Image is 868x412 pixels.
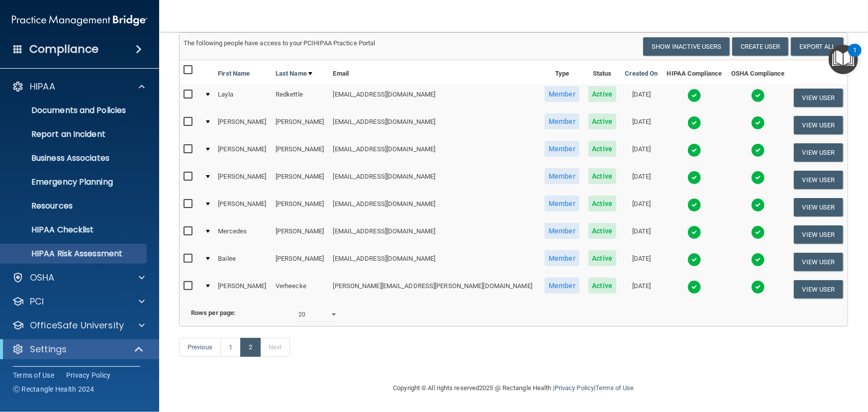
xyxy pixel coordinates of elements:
td: [DATE] [621,84,663,111]
td: [PERSON_NAME] [214,166,272,194]
div: 1 [853,50,857,63]
a: 2 [240,338,261,357]
td: [EMAIL_ADDRESS][DOMAIN_NAME] [329,248,541,276]
img: tick.e7d51cea.svg [687,143,701,157]
td: [PERSON_NAME] [272,166,329,194]
button: View User [794,171,843,189]
a: Privacy Policy [555,384,594,392]
span: Member [545,141,579,157]
h4: Compliance [29,42,98,56]
img: PMB logo [12,10,147,30]
td: [EMAIL_ADDRESS][DOMAIN_NAME] [329,166,541,194]
iframe: Drift Widget Chat Controller [696,341,856,381]
td: Layla [214,84,272,111]
p: OSHA [30,272,55,284]
td: Redkettle [272,84,329,111]
img: tick.e7d51cea.svg [751,198,765,212]
img: tick.e7d51cea.svg [687,171,701,185]
img: tick.e7d51cea.svg [751,225,765,239]
td: [PERSON_NAME] [214,111,272,139]
button: View User [794,225,843,244]
p: Business Associates [6,153,142,163]
button: View User [794,89,843,107]
a: Created On [625,68,658,80]
td: [DATE] [621,194,663,221]
th: Status [584,60,621,84]
td: [EMAIL_ADDRESS][DOMAIN_NAME] [329,194,541,221]
td: [PERSON_NAME] [272,139,329,166]
a: Settings [12,343,144,355]
p: PCI [30,296,44,308]
span: Member [545,86,579,102]
td: [PERSON_NAME] [272,221,329,248]
p: Resources [6,201,142,211]
button: Show Inactive Users [643,37,730,56]
img: tick.e7d51cea.svg [687,89,701,103]
td: Mercedes [214,221,272,248]
td: [PERSON_NAME] [272,111,329,139]
td: [DATE] [621,139,663,166]
span: Active [588,250,617,266]
a: Last Name [276,68,312,80]
button: View User [794,198,843,216]
img: tick.e7d51cea.svg [687,253,701,267]
a: Export All [791,37,844,56]
th: Type [540,60,583,84]
span: Active [588,141,617,157]
td: [DATE] [621,111,663,139]
span: Member [545,168,579,184]
a: Terms of Use [13,370,54,380]
img: tick.e7d51cea.svg [751,253,765,267]
img: tick.e7d51cea.svg [687,280,701,294]
td: [DATE] [621,248,663,276]
td: [EMAIL_ADDRESS][DOMAIN_NAME] [329,139,541,166]
span: Member [545,278,579,294]
td: [PERSON_NAME] [272,194,329,221]
img: tick.e7d51cea.svg [751,280,765,294]
td: Verheecke [272,276,329,303]
span: Member [545,113,579,129]
a: PCI [12,296,145,308]
a: Terms of Use [595,384,634,392]
b: Rows per page: [191,309,236,316]
td: [PERSON_NAME] [214,139,272,166]
button: View User [794,253,843,271]
span: Active [588,86,617,102]
span: Active [588,278,617,294]
th: HIPAA Compliance [663,60,727,84]
p: HIPAA [30,81,55,93]
a: First Name [218,68,250,80]
a: OfficeSafe University [12,319,145,331]
span: Active [588,168,617,184]
p: Report an Incident [6,129,142,139]
img: tick.e7d51cea.svg [751,171,765,185]
p: HIPAA Checklist [6,225,142,235]
td: [DATE] [621,276,663,303]
img: tick.e7d51cea.svg [751,89,765,103]
span: Active [588,223,617,239]
td: Bailee [214,248,272,276]
button: Open Resource Center, 1 new notification [829,45,858,74]
p: HIPAA Risk Assessment [6,249,142,259]
a: OSHA [12,272,145,284]
a: Previous [179,338,221,357]
span: Active [588,113,617,129]
img: tick.e7d51cea.svg [751,116,765,130]
span: Member [545,196,579,211]
span: The following people have access to your PCIHIPAA Practice Portal [184,39,376,47]
span: Member [545,250,579,266]
button: View User [794,116,843,134]
span: Active [588,196,617,211]
td: [DATE] [621,166,663,194]
td: [PERSON_NAME] [214,276,272,303]
button: View User [794,143,843,162]
a: HIPAA [12,81,145,93]
th: Email [329,60,541,84]
td: [EMAIL_ADDRESS][DOMAIN_NAME] [329,111,541,139]
a: Privacy Policy [66,370,111,380]
img: tick.e7d51cea.svg [687,225,701,239]
p: Emergency Planning [6,177,142,187]
img: tick.e7d51cea.svg [687,198,701,212]
button: Create User [732,37,788,56]
p: Documents and Policies [6,105,142,115]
